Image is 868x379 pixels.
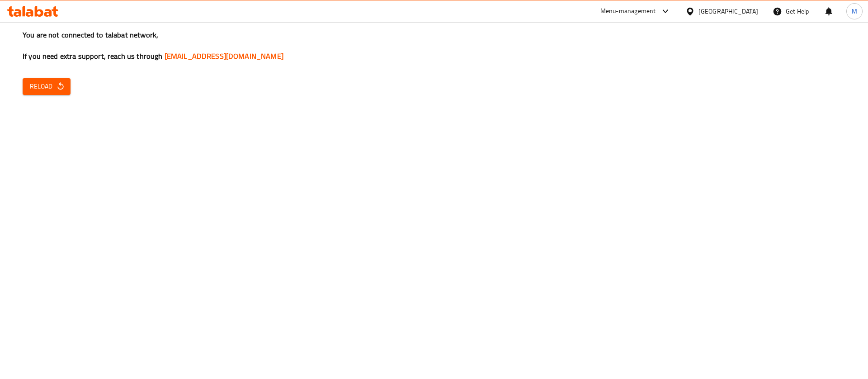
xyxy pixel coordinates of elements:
[165,49,283,63] a: [EMAIL_ADDRESS][DOMAIN_NAME]
[30,81,63,92] span: Reload
[23,30,845,61] h3: You are not connected to talabat network, If you need extra support, reach us through
[600,6,656,17] div: Menu-management
[23,78,71,95] button: Reload
[852,6,857,16] span: M
[698,6,758,16] div: [GEOGRAPHIC_DATA]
